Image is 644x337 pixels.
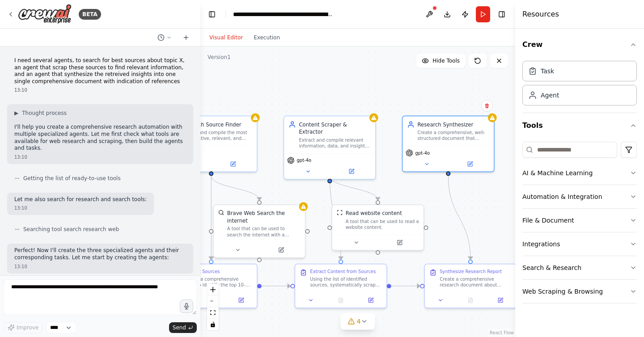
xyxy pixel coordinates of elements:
button: Send [169,322,197,333]
button: AI & Machine Learning [522,161,637,185]
button: Execution [248,32,285,43]
g: Edge from e6cfcd0b-31f0-4466-8a77-401b69ec91f7 to ed44ae53-3571-4515-bfb1-628b21566079 [208,176,263,201]
button: Open in side panel [487,296,513,305]
div: Research Source Finder [181,121,253,128]
button: No output available [455,296,486,305]
span: Improve [17,324,38,331]
div: Content Scraper & ExtractorExtract and compile relevant information, data, and insights from the ... [284,116,376,180]
img: Logo [18,4,72,24]
span: Getting the list of ready-to-use tools [23,175,121,182]
button: Open in side panel [449,160,491,168]
div: Agent [541,91,559,100]
button: Integrations [522,232,637,256]
button: Open in side panel [330,167,373,176]
div: React Flow controls [207,284,219,330]
span: Hide Tools [432,57,460,64]
div: Synthesize Research Report [440,269,502,274]
button: Click to speak your automation idea [180,299,193,313]
p: Perfect! Now I'll create the three specialized agents and their corresponding tasks. Let me start... [14,247,186,261]
div: 13:10 [14,263,186,270]
button: zoom in [207,284,219,295]
button: Open in side panel [229,296,254,305]
a: React Flow attribution [490,330,514,335]
div: Research Source FinderIdentify and compile the most authoritative, relevant, and high-quality sou... [165,116,258,173]
span: Thought process [22,110,67,117]
h4: Resources [522,9,559,20]
button: Web Scraping & Browsing [522,280,637,303]
button: Visual Editor [204,32,248,43]
div: 13:10 [14,154,186,160]
div: Using the list of identified sources, systematically scrape and extract relevant information, key... [310,276,382,288]
button: Hide right sidebar [496,8,508,21]
div: A tool that can be used to read a website content. [346,219,419,231]
button: Delete node [481,100,493,112]
g: Edge from 68179551-86f3-4373-856e-c34c54461915 to 57939312-8cda-4dec-a913-30d66d306327 [391,282,420,290]
p: Let me also search for research and search tools: [14,196,147,203]
div: Research SynthesizerCreate a comprehensive, well-structured document that synthesizes all gathere... [402,116,495,173]
span: gpt-4o [415,150,430,156]
span: Searching tool search research web [23,226,119,233]
button: Hide Tools [416,54,465,68]
div: Research Synthesizer [418,121,490,128]
button: fit view [207,307,219,319]
div: Extract and compile relevant information, data, and insights from the identified sources about NA... [299,137,371,149]
nav: breadcrumb [233,10,334,19]
g: Edge from 14eca317-6d52-45a0-aba9-af8ad4961bc4 to 68179551-86f3-4373-856e-c34c54461915 [262,282,291,290]
button: File & Document [522,209,637,232]
button: Search & Research [522,256,637,279]
button: Open in side panel [260,245,302,254]
div: BETA [79,9,101,20]
span: ▶ [14,110,18,117]
span: 4 [357,317,361,326]
button: Open in side panel [379,238,421,247]
div: A tool that can be used to search the internet with a search_query. [227,226,301,238]
div: Create a comprehensive research document about {topic} by synthesizing all the extracted informat... [440,276,512,288]
div: 13:10 [14,87,186,93]
div: Version 1 [208,54,231,61]
button: Improve [4,322,42,333]
button: Open in side panel [212,160,254,168]
span: gpt-4o [297,157,312,163]
div: 13:10 [14,205,147,211]
div: Content Scraper & Extractor [299,121,371,135]
button: Open in side panel [358,296,383,305]
button: Start a new chat [179,32,193,43]
div: Brave Web Search the internet [227,210,301,224]
div: Task [541,67,554,76]
div: Find Best Sources [181,269,220,274]
button: ▶Thought process [14,110,67,117]
button: No output available [325,296,356,305]
button: zoom out [207,295,219,307]
div: Tools [522,138,637,311]
g: Edge from cfd483e5-b35b-4fd0-b236-d0317ef74ecd to 5077d95a-9574-4888-8553-0591c5b61d47 [326,176,381,201]
img: BraveSearchTool [218,210,224,215]
div: BraveSearchToolBrave Web Search the internetA tool that can be used to search the internet with a... [213,204,305,258]
div: Create a comprehensive, well-structured document that synthesizes all gathered insights about {to... [418,130,490,142]
img: ScrapeWebsiteTool [337,210,343,215]
p: I'll help you create a comprehensive research automation with multiple specialized agents. Let me... [14,124,186,152]
div: Conduct a comprehensive search to identify the top 10-15 most authoritative and relevant sources ... [181,276,253,288]
div: Identify and compile the most authoritative, relevant, and high-quality sources about NATO, focus... [181,130,253,142]
button: 4 [341,313,375,330]
g: Edge from 5ac58cc9-b681-423a-b503-ce4736a8fbe7 to 57939312-8cda-4dec-a913-30d66d306327 [445,176,474,260]
div: Read website content [346,210,402,217]
div: ScrapeWebsiteToolRead website contentA tool that can be used to read a website content. [331,204,424,251]
span: Send [173,324,186,331]
button: Automation & Integration [522,185,637,208]
button: Hide left sidebar [206,8,218,21]
div: Crew [522,57,637,113]
button: Tools [522,113,637,138]
div: Find Best SourcesConduct a comprehensive search to identify the top 10-15 most authoritative and ... [165,264,258,308]
p: I need several agents, to search for best sources about topic X, an agent that scrap these source... [14,57,186,85]
div: Extract Content from Sources [310,269,376,274]
button: Crew [522,32,637,57]
div: Extract Content from SourcesUsing the list of identified sources, systematically scrape and extra... [295,264,387,308]
button: toggle interactivity [207,319,219,330]
button: Switch to previous chat [154,32,175,43]
g: Edge from e6cfcd0b-31f0-4466-8a77-401b69ec91f7 to 14eca317-6d52-45a0-aba9-af8ad4961bc4 [208,176,215,260]
div: Synthesize Research ReportCreate a comprehensive research document about {topic} by synthesizing ... [424,264,517,308]
g: Edge from cfd483e5-b35b-4fd0-b236-d0317ef74ecd to 68179551-86f3-4373-856e-c34c54461915 [326,176,344,260]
